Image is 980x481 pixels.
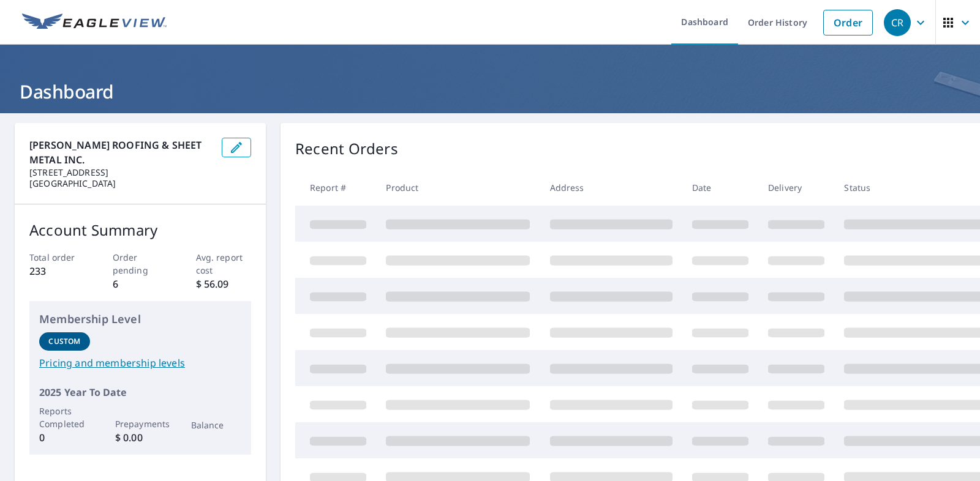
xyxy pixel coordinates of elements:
a: Order [823,10,873,35]
p: Recent Orders [295,138,398,160]
p: Account Summary [29,219,251,241]
th: Date [682,170,758,206]
p: [GEOGRAPHIC_DATA] [29,178,212,189]
p: Membership Level [39,311,241,327]
p: $ 56.09 [196,277,252,291]
h1: Dashboard [15,79,965,104]
p: Custom [48,336,80,347]
p: [PERSON_NAME] ROOFING & SHEET METAL INC. [29,138,212,167]
p: Reports Completed [39,405,90,430]
a: Pricing and membership levels [39,356,241,370]
p: [STREET_ADDRESS] [29,167,212,178]
th: Address [540,170,682,206]
img: EV Logo [22,13,167,32]
div: CR [884,9,911,36]
th: Product [376,170,540,206]
p: 6 [113,277,168,291]
p: 0 [39,430,90,445]
p: Prepayments [115,417,166,430]
p: 233 [29,264,85,278]
p: Total order [29,251,85,264]
p: Avg. report cost [196,251,252,277]
p: Balance [191,419,242,431]
p: 2025 Year To Date [39,385,241,400]
th: Delivery [758,170,834,206]
th: Report # [295,170,376,206]
p: Order pending [113,251,168,277]
p: $ 0.00 [115,430,166,445]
